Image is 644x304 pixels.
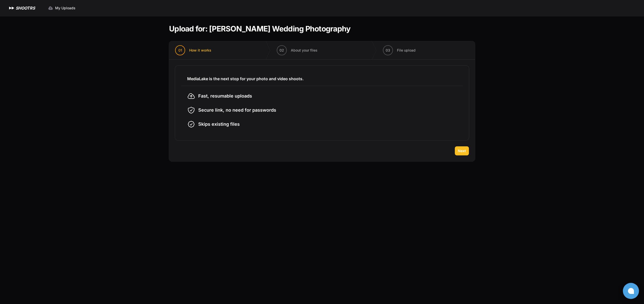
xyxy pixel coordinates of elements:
[271,41,324,59] button: 02 About your files
[623,283,639,299] button: Open chat window
[189,48,211,53] span: How it works
[8,5,16,11] img: SHOOTRS
[198,121,240,128] span: Skips existing files
[169,41,217,59] button: 01 How it works
[279,48,284,53] span: 02
[458,148,466,153] span: Next
[291,48,317,53] span: About your files
[386,48,390,53] span: 03
[198,107,276,114] span: Secure link, no need for passwords
[55,6,75,11] span: My Uploads
[45,4,78,13] a: My Uploads
[16,5,35,11] h1: SHOOTRS
[198,93,252,100] span: Fast, resumable uploads
[178,48,182,53] span: 01
[187,76,457,82] h3: MediaLake is the next stop for your photo and video shoots.
[377,41,422,59] button: 03 File upload
[455,146,469,155] button: Next
[8,5,35,11] a: SHOOTRS SHOOTRS
[169,24,350,33] h1: Upload for: [PERSON_NAME] Wedding Photography
[397,48,416,53] span: File upload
